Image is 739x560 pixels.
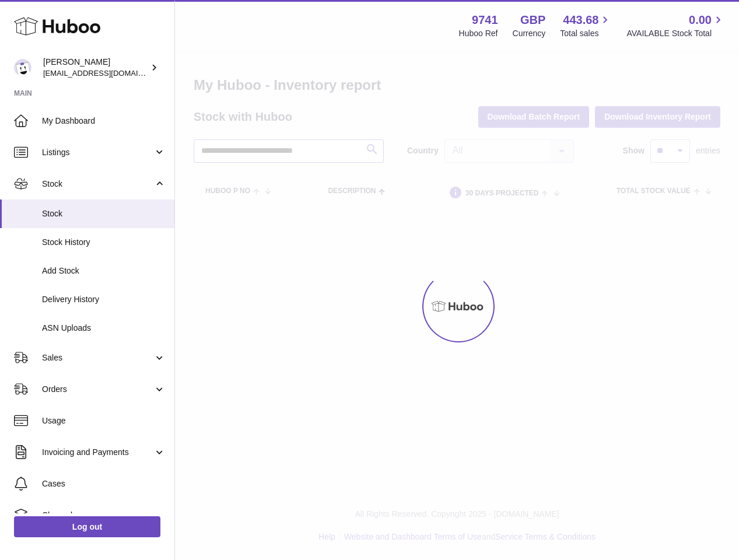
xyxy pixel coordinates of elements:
div: [PERSON_NAME] [43,57,148,79]
a: Log out [14,516,160,537]
span: Total sales [560,28,612,39]
span: Stock History [42,237,166,248]
a: 0.00 AVAILABLE Stock Total [626,12,725,39]
div: Currency [513,28,546,39]
span: Orders [42,384,153,395]
span: Cases [42,478,166,489]
span: ASN Uploads [42,323,166,334]
img: ajcmarketingltd@gmail.com [14,59,31,76]
span: Sales [42,352,153,363]
div: Huboo Ref [459,28,498,39]
span: 0.00 [689,12,712,28]
span: Add Stock [42,265,166,276]
span: Delivery History [42,294,166,305]
span: AVAILABLE Stock Total [626,28,725,39]
span: Stock [42,208,166,219]
strong: GBP [520,12,545,28]
span: My Dashboard [42,116,166,127]
span: Channels [42,510,166,521]
span: Usage [42,415,166,426]
span: [EMAIL_ADDRESS][DOMAIN_NAME] [43,68,171,78]
a: 443.68 Total sales [560,12,612,39]
span: 443.68 [563,12,598,28]
strong: 9741 [472,12,498,28]
span: Listings [42,147,153,158]
span: Invoicing and Payments [42,447,153,458]
span: Stock [42,178,153,190]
